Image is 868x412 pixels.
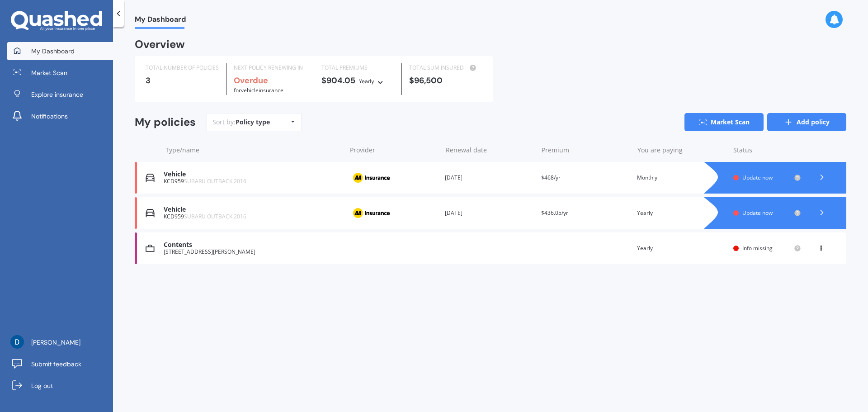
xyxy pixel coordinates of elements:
img: ACg8ocJq4CFcXWvN6W_OPii6I2bf2jSaxQ1n2vj3I1X6b6Sd-yV7vw=s96-c [10,335,24,349]
b: Overdue [234,75,268,86]
div: [DATE] [445,173,534,182]
span: for Vehicle insurance [234,86,283,94]
div: You are paying [637,146,726,155]
div: Vehicle [164,206,341,213]
img: AA [349,169,394,186]
a: Explore insurance [7,85,113,104]
span: Market Scan [31,68,67,77]
div: My policies [135,116,196,129]
div: Type/name [165,146,343,155]
span: Explore insurance [31,90,83,99]
span: $468/yr [541,174,561,181]
div: Premium [542,146,630,155]
div: KCD959 [164,213,341,220]
a: My Dashboard [7,42,113,60]
div: [STREET_ADDRESS][PERSON_NAME] [164,249,341,255]
div: TOTAL NUMBER OF POLICIES [146,63,219,72]
div: Renewal date [446,146,534,155]
span: Notifications [31,112,68,121]
span: Submit feedback [31,360,81,369]
span: SUBARU OUTBACK 2016 [184,213,246,220]
span: [PERSON_NAME] [31,338,80,347]
a: [PERSON_NAME] [7,333,113,351]
a: Add policy [767,113,846,131]
img: Vehicle [146,173,155,182]
div: Yearly [637,208,726,218]
a: Notifications [7,107,113,125]
div: 3 [146,76,219,85]
a: Submit feedback [7,355,113,373]
a: Market Scan [684,113,764,131]
img: Contents [146,244,155,253]
a: Log out [7,377,113,395]
div: Sort by: [212,118,270,127]
div: Yearly [359,77,374,86]
div: Yearly [637,244,726,253]
a: Market Scan [7,64,113,82]
img: Vehicle [146,208,155,218]
div: TOTAL PREMIUMS [321,63,394,72]
div: Provider [350,146,439,155]
div: Policy type [236,118,270,127]
span: My Dashboard [31,47,75,56]
div: KCD959 [164,178,341,185]
div: Contents [164,241,341,249]
span: Log out [31,381,53,390]
span: Info missing [742,244,773,252]
div: Vehicle [164,170,341,178]
span: My Dashboard [135,15,186,27]
div: Status [733,146,801,155]
div: Overview [135,40,185,49]
div: [DATE] [445,208,534,218]
span: Update now [742,174,773,181]
div: $904.05 [321,76,394,86]
span: $436.05/yr [541,209,568,217]
div: $96,500 [409,76,482,85]
div: TOTAL SUM INSURED [409,63,482,72]
img: AA [349,204,394,222]
span: SUBARU OUTBACK 2016 [184,177,246,185]
div: Monthly [637,173,726,182]
div: NEXT POLICY RENEWING IN [234,63,307,72]
span: Update now [742,209,773,217]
